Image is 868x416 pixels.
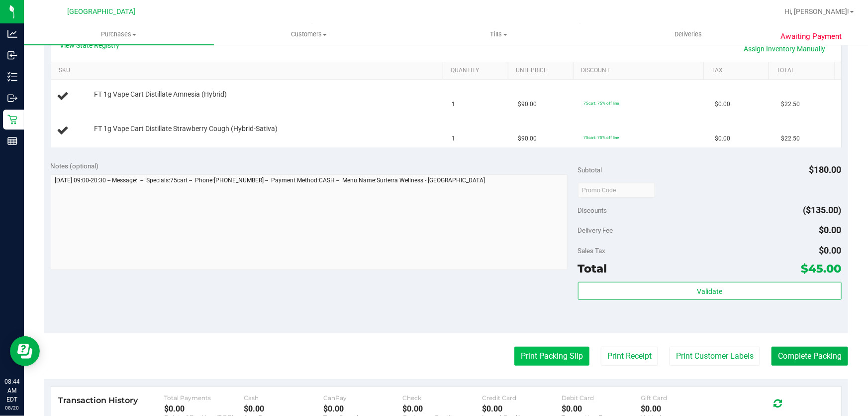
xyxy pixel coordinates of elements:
a: Customers [214,24,404,45]
div: $0.00 [164,404,244,414]
span: Validate [697,287,722,295]
div: Cash [244,394,323,402]
div: $0.00 [562,404,641,414]
div: Credit Card [482,394,562,402]
button: Print Packing Slip [514,347,589,366]
span: Subtotal [578,166,602,174]
a: Quantity [451,67,504,75]
a: Total [777,67,831,75]
div: CanPay [323,394,403,402]
p: 08:44 AM EDT [4,377,19,404]
span: [GEOGRAPHIC_DATA] [68,7,136,16]
span: FT 1g Vape Cart Distillate Strawberry Cough (Hybrid-Sativa) [94,124,278,134]
inline-svg: Reports [7,136,17,146]
a: SKU [59,67,439,75]
span: Discounts [578,201,607,219]
span: $0.00 [715,134,731,143]
a: Assign Inventory Manually [738,40,832,57]
span: $22.50 [781,100,800,109]
iframe: Resource center [10,336,40,366]
span: Delivery Fee [578,226,613,234]
span: Customers [214,30,403,39]
inline-svg: Outbound [7,93,17,103]
a: View State Registry [60,40,120,50]
span: Awaiting Payment [781,31,842,42]
input: Promo Code [578,183,655,198]
div: Gift Card [641,394,721,402]
p: 08/20 [4,404,19,412]
inline-svg: Inbound [7,50,17,60]
span: $0.00 [819,225,842,235]
span: 1 [452,100,456,109]
span: $0.00 [715,100,731,109]
a: Unit Price [516,67,570,75]
a: Deliveries [593,24,783,45]
span: Purchases [24,30,214,39]
span: Hi, [PERSON_NAME]! [784,7,849,15]
span: 75cart: 75% off line [583,135,619,140]
button: Print Receipt [601,347,658,366]
span: FT 1g Vape Cart Distillate Amnesia (Hybrid) [94,90,227,99]
button: Print Customer Labels [670,347,760,366]
div: Debit Card [562,394,641,402]
div: Check [402,394,482,402]
inline-svg: Retail [7,115,17,125]
a: Tax [712,67,766,75]
div: $0.00 [323,404,403,414]
button: Complete Packing [772,347,848,366]
span: Notes (optional) [51,162,99,170]
div: Total Payments [164,394,244,402]
span: $45.00 [801,262,842,276]
div: $0.00 [641,404,721,414]
span: Total [578,262,607,276]
a: Purchases [24,24,214,45]
span: $0.00 [819,245,842,256]
span: $180.00 [809,164,842,175]
span: ($135.00) [803,205,842,215]
span: Deliveries [662,30,716,39]
div: $0.00 [244,404,323,414]
span: $90.00 [518,100,537,109]
span: Sales Tax [578,247,606,255]
inline-svg: Analytics [7,29,17,39]
span: 75cart: 75% off line [583,101,619,106]
span: $90.00 [518,134,537,143]
span: 1 [452,134,456,143]
a: Tills [404,24,594,45]
div: $0.00 [482,404,562,414]
span: $22.50 [781,134,800,143]
button: Validate [578,282,842,300]
inline-svg: Inventory [7,72,17,82]
a: Discount [581,67,700,75]
span: Tills [404,30,593,39]
div: $0.00 [402,404,482,414]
